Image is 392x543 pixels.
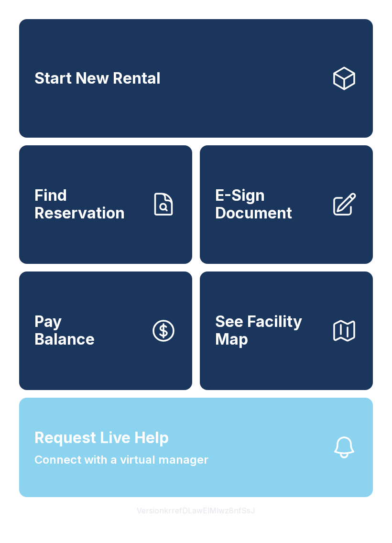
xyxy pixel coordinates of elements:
span: Pay Balance [34,313,95,348]
span: Request Live Help [34,426,169,449]
a: Start New Rental [19,19,373,138]
button: PayBalance [19,271,192,390]
span: Connect with a virtual manager [34,451,208,468]
span: Start New Rental [34,70,161,87]
a: E-Sign Document [200,145,373,264]
button: See Facility Map [200,271,373,390]
button: Request Live HelpConnect with a virtual manager [19,398,373,497]
a: Find Reservation [19,145,192,264]
button: VersionkrrefDLawElMlwz8nfSsJ [129,497,263,524]
span: Find Reservation [34,187,142,222]
span: E-Sign Document [215,187,323,222]
span: See Facility Map [215,313,323,348]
